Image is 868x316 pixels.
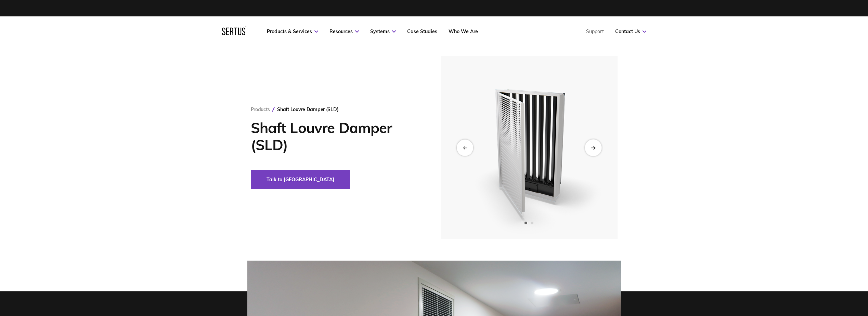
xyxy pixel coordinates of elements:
[329,28,359,35] a: Resources
[585,139,601,156] div: Next slide
[457,140,473,156] div: Previous slide
[449,28,478,35] a: Who We Are
[531,222,533,224] span: Go to slide 2
[251,106,270,113] a: Products
[251,119,420,154] h1: Shaft Louvre Damper (SLD)
[407,28,437,35] a: Case Studies
[267,28,318,35] a: Products & Services
[586,28,604,35] a: Support
[251,170,350,189] button: Talk to [GEOGRAPHIC_DATA]
[370,28,396,35] a: Systems
[615,28,646,35] a: Contact Us
[834,283,868,316] iframe: Chat Widget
